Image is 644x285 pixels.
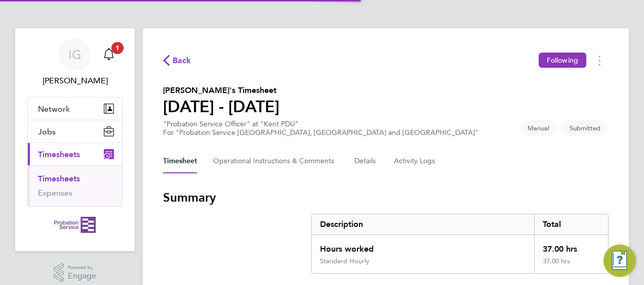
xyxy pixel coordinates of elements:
img: probationservice-logo-retina.png [54,217,95,233]
h2: [PERSON_NAME]'s Timesheet [163,84,279,97]
div: Total [534,214,608,234]
span: This timesheet was manually created. [519,120,557,136]
a: Expenses [38,188,72,198]
div: Summary [311,214,609,274]
button: Timesheets [28,143,122,165]
button: Details [354,149,378,173]
span: Jobs [38,127,56,136]
button: Activity Logs [394,149,436,173]
span: Back [173,55,191,67]
div: "Probation Service Officer" at "Kent PDU" [163,120,478,137]
button: Network [28,98,122,120]
div: Timesheets [28,165,122,206]
span: Powered by [68,263,96,272]
a: IG[PERSON_NAME] [27,38,123,87]
button: Operational Instructions & Comments [213,149,338,173]
span: Following [547,56,578,65]
span: 1 [111,42,124,54]
div: Standard Hourly [320,257,370,265]
span: Timesheets [38,150,80,159]
button: Timesheet [163,149,197,173]
div: Hours worked [312,235,534,257]
div: Description [312,214,534,234]
a: Powered byEngage [54,263,97,282]
span: This timesheet is Submitted. [561,120,609,136]
a: 1 [99,38,119,71]
div: 37.00 hrs [534,257,608,273]
h1: [DATE] - [DATE] [163,97,279,117]
span: Network [38,104,70,114]
div: For "Probation Service [GEOGRAPHIC_DATA], [GEOGRAPHIC_DATA] and [GEOGRAPHIC_DATA]" [163,128,478,137]
span: Engage [68,272,96,280]
button: Back [163,54,191,67]
span: India Goddard [27,75,123,87]
span: IG [68,48,82,61]
a: Timesheets [38,174,80,183]
a: Go to home page [27,217,123,233]
h3: Summary [163,189,609,206]
div: 37.00 hrs [534,235,608,257]
button: Jobs [28,120,122,142]
nav: Main navigation [15,28,135,251]
button: Following [539,53,586,68]
button: Timesheets Menu [590,53,609,68]
button: Engage Resource Center [603,245,636,277]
